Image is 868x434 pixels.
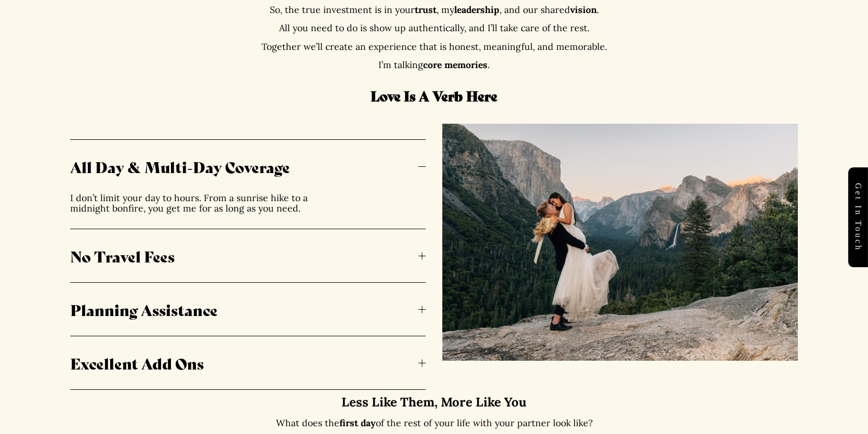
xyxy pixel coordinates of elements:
button: Planning Assistance [70,283,426,336]
button: No Travel Fees [70,229,426,282]
strong: vision [570,4,597,16]
span: Planning Assistance [70,298,418,320]
button: Excellent Add Ons [70,336,426,389]
p: What does the of the rest of your life with your partner look like? [256,418,612,428]
p: All you need to do is show up authentically, and I’ll take care of the rest. [225,23,642,33]
p: I’m talking . [225,60,642,70]
p: So, the true investment is in your , my , and our shared . [225,5,642,15]
button: All Day & Multi-Day Coverage [70,140,426,193]
strong: Less Like Them, More Like You [341,394,527,410]
strong: leadership [454,4,499,16]
a: Get in touch [848,167,868,267]
div: All Day & Multi-Day Coverage [70,193,426,229]
strong: first day [339,417,376,429]
p: I don’t limit your day to hours. From a sunrise hike to a midnight bonfire, you get me for as lon... [70,193,319,213]
strong: core memories [423,59,488,71]
p: Together we’ll create an experience that is honest, meaningful, and memorable. [225,42,642,51]
span: All Day & Multi-Day Coverage [70,155,418,177]
strong: trust [415,4,437,16]
span: Excellent Add Ons [70,352,418,374]
span: No Travel Fees [70,245,418,267]
strong: Love Is A Verb Here [371,86,497,105]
